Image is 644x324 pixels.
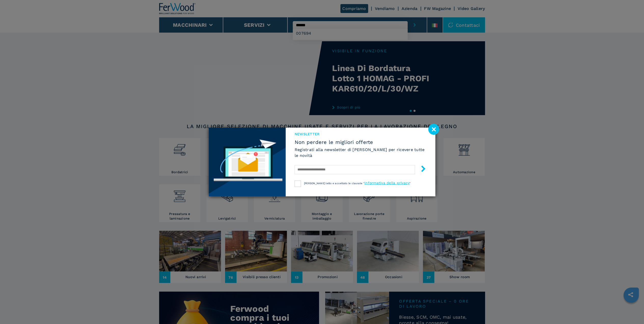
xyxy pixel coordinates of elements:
span: NEWSLETTER [295,131,426,137]
span: Non perdere le migliori offerte [295,139,426,145]
h6: Registrati alla newsletter di [PERSON_NAME] per ricevere tutte le novità [295,147,426,158]
img: Newsletter image [209,128,286,196]
button: submit-button [415,164,427,175]
span: [PERSON_NAME] letto e accettato le clausole " [304,182,364,185]
span: " [410,182,411,185]
a: informativa della privacy [364,181,409,185]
